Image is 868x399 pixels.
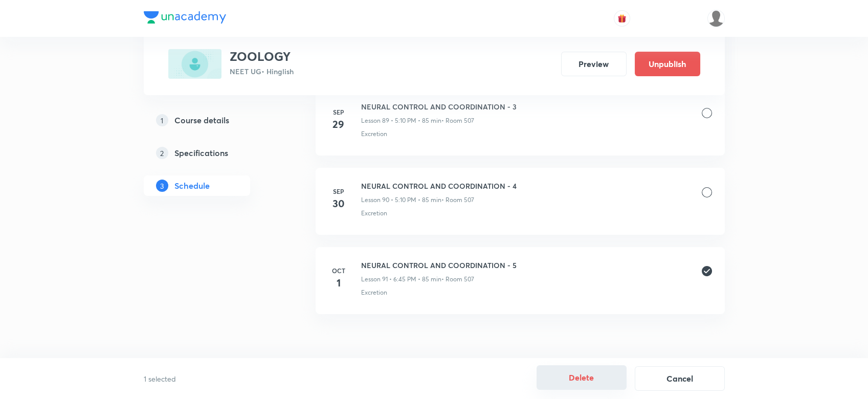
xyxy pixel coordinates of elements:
[361,181,517,191] h6: NEURAL CONTROL AND COORDINATION - 4
[144,143,283,163] a: 2Specifications
[174,147,228,159] h5: Specifications
[635,366,725,391] button: Cancel
[361,288,387,297] p: Excretion
[156,114,168,126] p: 1
[361,101,517,112] h6: NEURAL CONTROL AND COORDINATION - 3
[361,129,387,139] p: Excretion
[144,373,357,384] p: 1 selected
[328,196,349,211] h4: 30
[328,117,349,132] h4: 29
[156,180,168,192] p: 3
[361,275,441,284] p: Lesson 91 • 6:45 PM • 85 min
[441,116,474,125] p: • Room 507
[361,260,517,271] h6: NEURAL CONTROL AND COORDINATION - 5
[230,66,294,77] p: NEET UG • Hinglish
[707,10,725,27] img: Shahrukh Ansari
[441,195,474,205] p: • Room 507
[361,116,441,125] p: Lesson 89 • 5:10 PM • 85 min
[174,114,229,126] h5: Course details
[361,209,387,218] p: Excretion
[537,365,627,390] button: Delete
[328,187,349,196] h6: Sep
[361,195,441,205] p: Lesson 90 • 5:10 PM • 85 min
[561,52,627,76] button: Preview
[144,110,283,130] a: 1Course details
[328,107,349,117] h6: Sep
[614,10,630,27] button: avatar
[328,266,349,275] h6: Oct
[617,14,627,23] img: avatar
[230,49,294,64] h3: ZOOLOGY
[144,11,226,26] a: Company Logo
[635,52,700,76] button: Unpublish
[441,275,474,284] p: • Room 507
[168,49,221,79] img: EA8A8B69-EEFB-481A-AAD4-1F9238F51D76_plus.png
[144,11,226,24] img: Company Logo
[156,147,168,159] p: 2
[174,180,210,192] h5: Schedule
[328,275,349,291] h4: 1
